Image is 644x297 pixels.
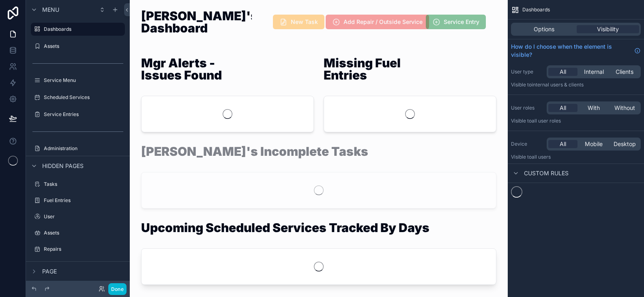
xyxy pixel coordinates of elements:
[584,68,604,76] span: Internal
[522,6,550,13] span: Dashboards
[511,43,631,59] span: How do I choose when the element is visible?
[511,82,641,88] p: Visible to
[511,118,641,124] p: Visible to
[560,140,566,148] span: All
[42,6,59,14] span: Menu
[108,283,127,295] button: Done
[614,140,636,148] span: Desktop
[44,111,123,118] label: Service Entries
[532,118,561,124] span: All user roles
[511,43,641,59] a: How do I choose when the element is visible?
[616,68,633,76] span: Clients
[31,142,125,155] a: Administration
[585,140,603,148] span: Mobile
[511,154,641,160] p: Visible to
[31,226,125,239] a: Assets
[42,267,57,275] span: Page
[44,230,123,236] label: Assets
[534,25,554,33] span: Options
[524,169,569,177] span: Custom rules
[511,105,543,111] label: User roles
[44,26,120,32] label: Dashboards
[597,25,619,33] span: Visibility
[511,69,543,75] label: User type
[31,40,125,53] a: Assets
[44,77,123,84] label: Service Menu
[31,23,125,36] a: Dashboards
[44,43,123,49] label: Assets
[44,197,123,204] label: Fuel Entries
[511,141,543,147] label: Device
[532,82,584,88] span: Internal users & clients
[532,154,551,160] span: all users
[44,181,123,187] label: Tasks
[42,162,84,170] span: Hidden pages
[588,104,600,112] span: With
[31,210,125,223] a: User
[560,68,566,76] span: All
[614,104,635,112] span: Without
[31,194,125,207] a: Fuel Entries
[44,94,123,101] label: Scheduled Services
[560,104,566,112] span: All
[31,108,125,121] a: Service Entries
[31,91,125,104] a: Scheduled Services
[44,145,123,152] label: Administration
[31,74,125,87] a: Service Menu
[44,246,123,252] label: Repairs
[31,178,125,191] a: Tasks
[44,213,123,220] label: User
[31,243,125,256] a: Repairs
